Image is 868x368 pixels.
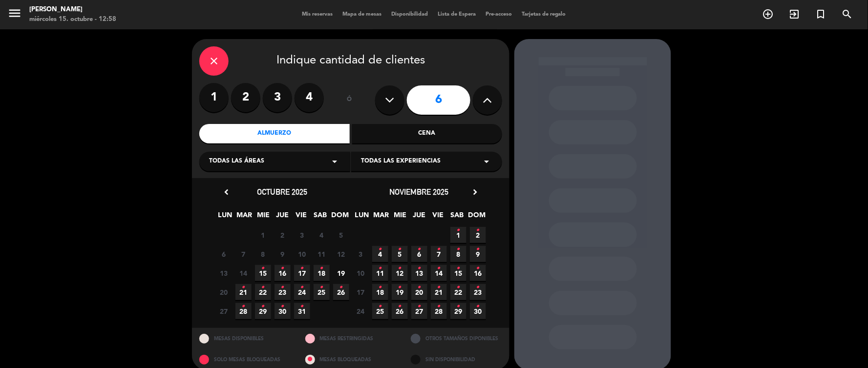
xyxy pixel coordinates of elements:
[281,299,284,314] i: •
[333,246,349,262] span: 12
[392,209,408,225] span: MIE
[470,303,486,319] span: 30
[457,299,460,314] i: •
[314,227,330,243] span: 4
[517,12,571,17] span: Tarjetas de regalo
[314,246,330,262] span: 11
[392,284,408,300] span: 19
[353,246,369,262] span: 3
[373,209,389,225] span: MAR
[418,242,421,257] i: •
[255,265,271,281] span: 15
[294,303,310,319] span: 31
[411,303,427,319] span: 27
[294,209,310,225] span: VIE
[294,284,310,300] span: 24
[481,156,492,167] i: arrow_drop_down
[457,223,460,238] i: •
[314,265,330,281] span: 18
[431,265,447,281] span: 14
[235,303,252,319] span: 28
[379,261,382,276] i: •
[333,265,349,281] span: 19
[450,303,466,319] span: 29
[235,265,252,281] span: 14
[255,209,272,225] span: MIE
[235,246,252,262] span: 7
[386,12,433,17] span: Disponibilidad
[361,157,441,166] span: Todas las experiencias
[257,187,308,197] span: octubre 2025
[275,246,291,262] span: 9
[379,299,382,314] i: •
[242,280,245,295] i: •
[209,157,264,166] span: Todas las áreas
[789,8,801,20] i: exit_to_app
[418,280,421,295] i: •
[275,227,291,243] span: 2
[352,124,503,143] div: Cena
[332,209,348,225] span: DOM
[353,265,369,281] span: 10
[398,242,402,257] i: •
[294,246,310,262] span: 10
[476,223,480,238] i: •
[411,209,427,225] span: JUE
[431,284,447,300] span: 21
[481,12,517,17] span: Pre-acceso
[298,328,404,349] div: MESAS RESTRINGIDAS
[281,261,284,276] i: •
[261,261,265,276] i: •
[216,265,232,281] span: 13
[353,284,369,300] span: 17
[199,46,502,76] div: Indique cantidad de clientes
[261,299,265,314] i: •
[242,299,245,314] i: •
[236,209,253,225] span: MAR
[411,265,427,281] span: 13
[275,209,291,225] span: JUE
[431,303,447,319] span: 28
[255,284,271,300] span: 22
[842,8,853,20] i: search
[437,261,441,276] i: •
[7,6,22,20] i: menu
[275,265,291,281] span: 16
[450,265,466,281] span: 15
[392,303,408,319] span: 26
[333,284,349,300] span: 26
[392,246,408,262] span: 5
[470,284,486,300] span: 23
[437,280,441,295] i: •
[313,209,329,225] span: SAB
[470,246,486,262] span: 9
[320,261,323,276] i: •
[255,227,271,243] span: 1
[314,284,330,300] span: 25
[411,246,427,262] span: 6
[275,303,291,319] span: 30
[457,261,460,276] i: •
[457,280,460,295] i: •
[476,299,480,314] i: •
[476,242,480,257] i: •
[476,280,480,295] i: •
[437,242,441,257] i: •
[390,187,449,197] span: noviembre 2025
[216,284,232,300] span: 20
[398,299,402,314] i: •
[221,187,232,197] i: chevron_left
[450,227,466,243] span: 1
[411,284,427,300] span: 20
[815,8,827,20] i: turned_in_not
[431,246,447,262] span: 7
[294,227,310,243] span: 3
[208,55,220,67] i: close
[294,265,310,281] span: 17
[300,261,304,276] i: •
[470,187,480,197] i: chevron_right
[430,209,446,225] span: VIE
[7,6,22,24] button: menu
[255,246,271,262] span: 8
[300,299,304,314] i: •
